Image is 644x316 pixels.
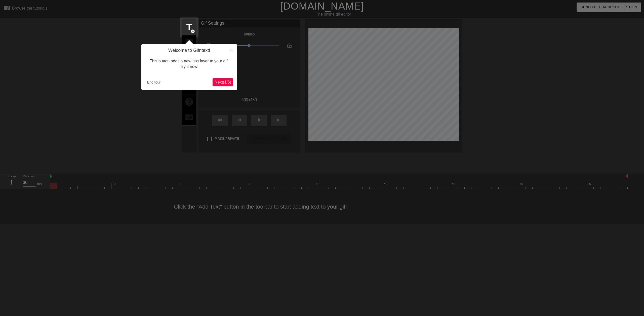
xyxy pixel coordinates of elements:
button: End tour [145,78,163,86]
h4: Welcome to Gifntext! [145,48,233,53]
button: Next [213,78,233,86]
span: Next ( 1 / 6 ) [215,80,231,84]
div: This button adds a new text layer to your gif. Try it now! [145,53,233,75]
button: Close [226,44,237,56]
